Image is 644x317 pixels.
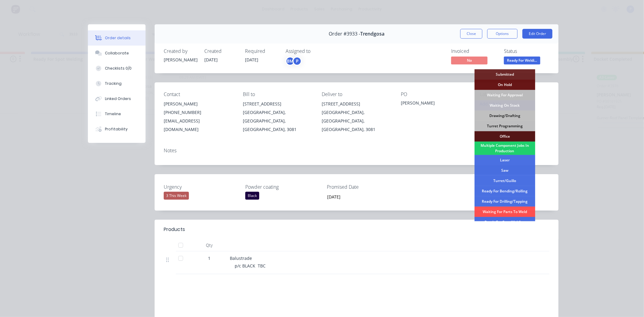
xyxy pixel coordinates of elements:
[88,91,146,106] button: Linked Orders
[475,69,535,80] div: Submitted
[475,186,535,196] div: Ready For Bending/Rolling
[88,61,146,76] button: Checklists 0/0
[243,108,312,134] div: [GEOGRAPHIC_DATA], [GEOGRAPHIC_DATA], [GEOGRAPHIC_DATA], 3081
[164,57,197,63] div: [PERSON_NAME]
[243,100,312,134] div: [STREET_ADDRESS][GEOGRAPHIC_DATA], [GEOGRAPHIC_DATA], [GEOGRAPHIC_DATA], 3081
[204,57,218,63] span: [DATE]
[360,31,384,37] span: Trendgosa
[164,100,233,108] div: [PERSON_NAME]
[475,80,535,90] div: On Hold
[164,48,197,54] div: Created by
[164,91,233,97] div: Contact
[105,111,121,117] div: Timeline
[191,239,227,251] div: Qty
[322,91,391,97] div: Deliver to
[164,192,189,200] div: 3 This Week
[230,255,252,261] span: Balustrade
[88,106,146,122] button: Timeline
[245,183,321,191] label: Powder coating
[475,196,535,207] div: Ready For Drilling/Tapping
[522,29,552,39] button: Edit Order
[322,108,391,134] div: [GEOGRAPHIC_DATA], [GEOGRAPHIC_DATA], [GEOGRAPHIC_DATA], 3081
[451,57,488,64] span: No
[475,176,535,186] div: Turret/Guillo
[245,57,258,63] span: [DATE]
[475,142,535,155] div: Multiple Component Jobs In Production
[88,46,146,61] button: Collaborate
[504,57,540,66] button: Ready For Weldi...
[475,121,535,131] div: Turret Programming
[105,126,128,132] div: Profitability
[504,57,540,64] span: Ready For Weldi...
[322,100,391,108] div: [STREET_ADDRESS]
[243,100,312,108] div: [STREET_ADDRESS]
[504,48,549,54] div: Status
[88,30,146,46] button: Order details
[164,100,233,134] div: [PERSON_NAME][PHONE_NUMBER][EMAIL_ADDRESS][DOMAIN_NAME]
[286,48,346,54] div: Assigned to
[105,50,129,56] div: Collaborate
[164,226,185,233] div: Products
[286,57,295,66] div: BM
[475,155,535,165] div: Laser
[235,263,266,269] span: p/c BLACK TBC
[286,57,302,66] button: BMP
[401,100,470,108] div: [PERSON_NAME]
[208,255,210,261] span: 1
[164,108,233,117] div: [PHONE_NUMBER]
[329,31,360,37] span: Order #3933 -
[164,117,233,134] div: [EMAIL_ADDRESS][DOMAIN_NAME]
[293,57,302,66] div: P
[475,100,535,111] div: Waiting On Stock
[460,29,482,39] button: Close
[475,207,535,217] div: Waiting For Parts To Weld
[245,48,278,54] div: Required
[475,165,535,176] div: Saw
[164,148,549,153] div: Notes
[88,76,146,91] button: Tracking
[245,192,259,200] div: Black
[475,111,535,121] div: Drawing/Drafting
[323,192,398,201] input: Enter date
[105,66,132,71] div: Checklists 0/0
[105,96,131,102] div: Linked Orders
[487,29,518,39] button: Options
[88,122,146,137] button: Profitability
[105,35,131,41] div: Order details
[164,183,240,191] label: Urgency
[327,183,403,191] label: Promised Date
[204,48,238,54] div: Created
[243,91,312,97] div: Bill to
[475,90,535,100] div: Waiting For Approval
[475,217,535,227] div: Ready For Spot Welding
[451,48,497,54] div: Invoiced
[105,81,122,86] div: Tracking
[401,91,470,97] div: PO
[322,100,391,134] div: [STREET_ADDRESS][GEOGRAPHIC_DATA], [GEOGRAPHIC_DATA], [GEOGRAPHIC_DATA], 3081
[475,131,535,142] div: Office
